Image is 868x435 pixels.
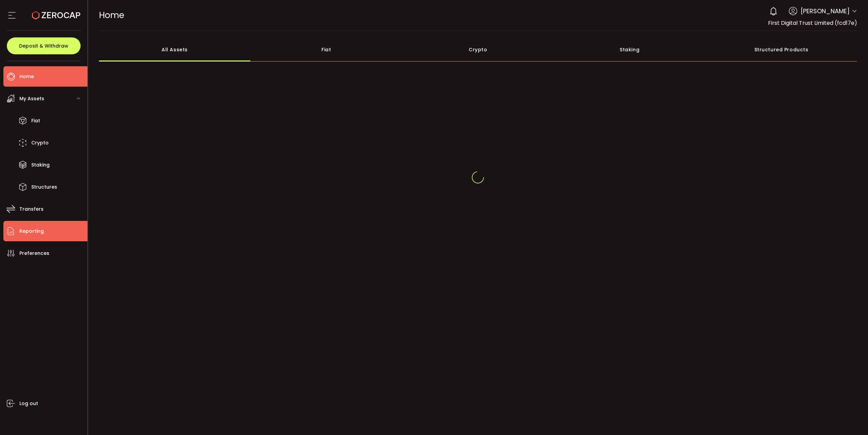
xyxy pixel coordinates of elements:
span: Fiat [31,116,40,126]
div: Staking [554,38,705,62]
div: All Assets [99,38,251,62]
div: Fiat [250,38,402,62]
span: First Digital Trust Limited (fcd17e) [768,19,857,27]
span: [PERSON_NAME] [801,6,850,16]
span: Crypto [31,138,49,148]
div: Structured Products [705,38,857,62]
span: Structures [31,182,57,192]
span: Home [19,72,34,82]
span: Transfers [19,204,44,214]
span: Deposit & Withdraw [19,43,68,48]
span: Preferences [19,248,49,258]
div: Crypto [402,38,554,62]
button: Deposit & Withdraw [7,37,81,54]
span: My Assets [19,94,44,104]
span: Home [99,9,124,21]
span: Reporting [19,226,44,236]
span: Log out [19,399,38,408]
span: Staking [31,160,50,170]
